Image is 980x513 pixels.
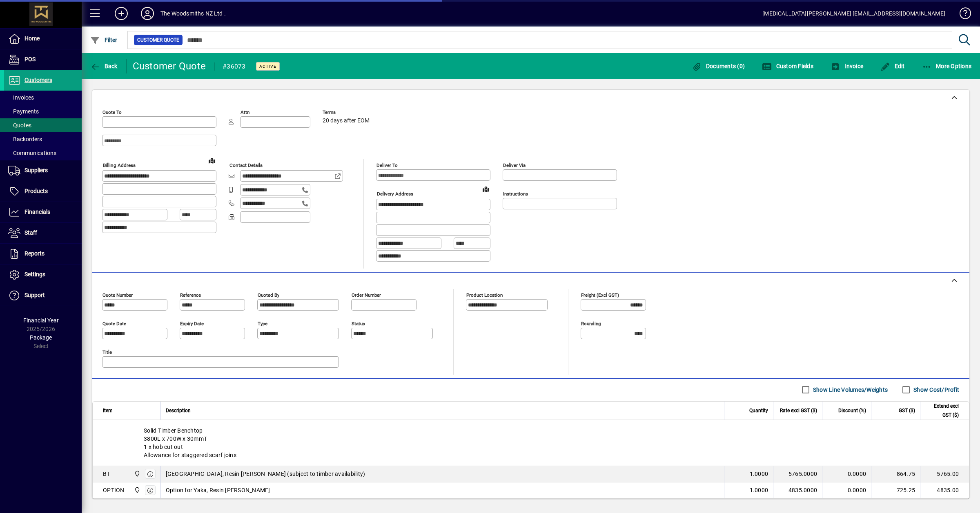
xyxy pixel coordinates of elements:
span: Staff [24,229,37,236]
span: Backorders [8,136,42,142]
span: POS [24,56,36,62]
mat-label: Product location [466,292,503,298]
span: Edit [880,63,905,69]
span: Discount (%) [838,406,866,415]
span: Suppliers [24,167,48,173]
a: Quotes [4,118,82,132]
span: Invoices [8,94,34,101]
a: POS [4,49,82,70]
mat-label: Deliver via [503,162,526,168]
button: Add [108,6,134,21]
span: Customers [24,77,52,83]
mat-label: Instructions [503,191,528,197]
span: Financials [24,209,50,215]
span: Item [103,406,113,415]
span: [GEOGRAPHIC_DATA], Resin [PERSON_NAME] (subject to timber availability) [166,470,365,478]
span: Quotes [8,122,31,129]
td: 0.0000 [822,482,871,499]
span: Quantity [749,406,768,415]
td: 5765.00 [920,466,969,482]
mat-label: Quote date [102,320,126,326]
app-page-header-button: Back [82,59,127,73]
a: Home [4,29,82,49]
span: Settings [24,271,45,278]
span: Back [90,63,118,69]
a: Communications [4,146,82,160]
mat-label: Rounding [581,320,601,326]
td: 864.75 [871,466,920,482]
span: Communications [8,150,56,156]
mat-label: Freight (excl GST) [581,292,619,298]
td: 0.0000 [822,466,871,482]
a: Knowledge Base [953,2,970,28]
span: 1.0000 [750,486,768,494]
span: Financial Year [23,317,59,324]
div: The Woodsmiths NZ Ltd . [160,7,226,20]
button: Edit [878,59,907,73]
button: Back [88,59,120,73]
mat-label: Expiry date [180,320,204,326]
span: Rate excl GST ($) [780,406,817,415]
a: Backorders [4,132,82,146]
span: Filter [90,37,118,43]
div: Customer Quote [133,60,206,73]
span: Customer Quote [137,36,179,44]
a: Products [4,181,82,202]
span: Documents (0) [692,63,745,69]
span: GST ($) [899,406,915,415]
mat-label: Quote number [102,292,133,298]
span: More Options [922,63,972,69]
a: Invoices [4,91,82,104]
label: Show Cost/Profit [912,386,959,394]
mat-label: Status [352,320,365,326]
mat-label: Quoted by [258,292,279,298]
a: View on map [205,154,218,167]
a: Support [4,285,82,306]
button: Documents (0) [690,59,747,73]
div: OPTION [103,486,125,494]
span: Home [24,35,40,42]
a: Payments [4,104,82,118]
mat-label: Title [102,349,112,355]
span: Option for Yaka, Resin [PERSON_NAME] [166,486,270,494]
span: 1.0000 [750,470,768,478]
button: Custom Fields [760,59,815,73]
mat-label: Reference [180,292,201,298]
span: Products [24,188,48,194]
span: Extend excl GST ($) [925,402,959,420]
span: Invoice [831,63,863,69]
td: 4835.00 [920,482,969,499]
div: #36073 [223,60,246,73]
a: Reports [4,244,82,264]
div: BT [103,470,110,478]
span: Active [259,64,276,69]
td: 725.25 [871,482,920,499]
button: Invoice [829,59,865,73]
span: The Woodsmiths [132,486,141,495]
a: View on map [479,182,492,195]
a: Suppliers [4,160,82,181]
span: Package [30,334,52,341]
div: [MEDICAL_DATA][PERSON_NAME] [EMAIL_ADDRESS][DOMAIN_NAME] [762,7,945,20]
label: Show Line Volumes/Weights [811,386,888,394]
span: Terms [323,110,372,115]
div: 4835.0000 [778,486,817,494]
span: The Woodsmiths [132,469,141,478]
mat-label: Quote To [102,109,122,115]
button: Filter [88,33,120,47]
mat-label: Type [258,320,267,326]
div: 5765.0000 [778,470,817,478]
span: Reports [24,250,45,257]
mat-label: Order number [352,292,381,298]
button: More Options [920,59,974,73]
a: Settings [4,264,82,285]
span: 20 days after EOM [323,118,370,124]
a: Financials [4,202,82,222]
a: Staff [4,223,82,243]
div: Solid Timber Benchtop 3800L x 700W x 30mmT 1 x hob cut out Allowance for staggered scarf joins [93,420,969,466]
span: Support [24,292,45,298]
span: Custom Fields [762,63,813,69]
button: Profile [134,6,160,21]
mat-label: Deliver To [376,162,398,168]
span: Payments [8,108,39,115]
